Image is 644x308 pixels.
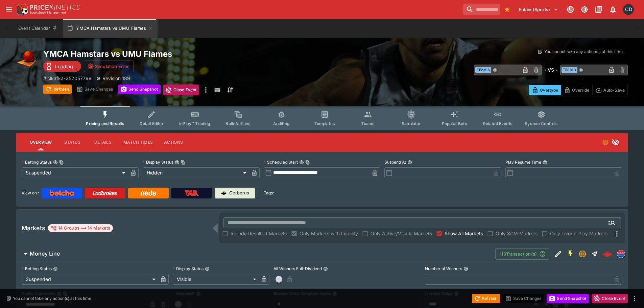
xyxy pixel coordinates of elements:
[205,266,210,271] button: Display Status
[540,87,558,94] p: Overtype
[361,121,375,126] span: Teams
[179,121,210,126] span: InPlay™ Trading
[603,249,612,259] div: 07e58632-17da-4b07-9f3d-9547f7839475
[22,266,52,271] p: Betting Status
[601,247,614,261] a: 07e58632-17da-4b07-9f3d-9547f7839475
[163,85,199,95] button: Close Event
[264,159,298,165] p: Scheduled Start
[589,248,601,260] button: Straight
[15,3,28,16] img: PriceKinetics Logo
[173,274,259,285] div: Visible
[543,160,547,165] button: Play Resume Time
[141,190,156,196] img: Neds
[88,134,118,150] button: Details
[57,134,88,150] button: Status
[544,66,557,73] h6: - VS -
[22,224,45,232] h5: Markets
[544,49,624,55] p: You cannot take any action(s) at this time.
[564,248,576,260] button: SGM Enabled
[371,230,432,237] span: Only Active/Visible Markets
[495,248,549,260] button: 113Transaction(s)
[22,159,52,165] p: Betting Status
[384,159,406,165] p: Suspend At
[592,294,628,303] button: Close Event
[463,4,500,15] input: search
[16,247,495,261] button: Money Line
[613,230,621,238] svg: More
[402,121,421,126] span: Simulator
[525,121,558,126] span: System Controls
[475,67,491,73] span: Team A
[24,134,57,150] button: Overview
[502,4,512,15] button: Bookmarks
[30,5,80,10] img: PriceKinetics
[606,217,618,229] button: Open
[515,4,562,15] button: Select Tenant
[13,295,92,302] p: You cannot take any action(s) at this time.
[30,11,66,14] img: Sportsbook Management
[221,190,226,196] img: Cerberus
[86,121,124,126] span: Pricing and Results
[607,3,619,16] button: Notifications
[617,250,625,258] img: lclkafka
[225,121,251,126] span: Bulk Actions
[305,160,310,165] button: Copy To Clipboard
[229,190,249,196] p: Cerberus
[623,4,634,15] div: Cameron Duffy
[50,190,74,196] img: Betcha
[603,87,625,94] p: Auto-Save
[51,224,110,232] div: 14 Groups 14 Markets
[603,249,612,259] img: logo-cerberus--red.svg
[578,3,591,16] button: Toggle light/dark mode
[472,294,500,303] button: Refresh
[175,160,180,165] button: Display StatusCopy To Clipboard
[59,160,64,165] button: Copy To Clipboard
[43,75,92,82] p: Copy To Clipboard
[445,230,483,237] span: Show All Markets
[118,85,161,94] button: Send Snapshot
[483,121,512,126] span: Related Events
[630,294,639,303] button: more
[550,230,607,237] span: Only Live/In-Play Markets
[299,160,304,165] button: Scheduled StartCopy To Clipboard
[593,3,605,16] button: Documentation
[55,63,77,70] p: Loading...
[30,250,60,257] h6: Money Line
[143,159,173,165] p: Display Status
[43,85,72,94] button: Refresh
[407,160,412,165] button: Suspend At
[16,49,38,70] img: basketball.png
[572,87,589,94] p: Override
[314,121,335,126] span: Templates
[22,274,158,285] div: Suspended
[561,85,592,95] button: Override
[173,266,204,271] p: Display Status
[442,121,467,126] span: Popular Bets
[425,266,462,271] p: Number of Winners
[3,3,15,16] button: open drawer
[14,19,62,38] button: Event Calendar
[612,138,620,146] svg: Hidden
[185,190,199,196] img: TabNZ
[93,190,117,196] img: Ladbrokes
[592,85,628,95] button: Auto-Save
[529,85,561,95] button: Overtype
[529,85,628,95] div: Start From
[547,294,589,303] button: Send Snapshot
[505,159,541,165] p: Play Resume Time
[102,75,130,82] p: Revision 189
[22,167,128,178] div: Suspended
[463,266,468,271] button: Number of Winners
[576,248,589,260] button: Suspended
[143,167,249,178] div: Hidden
[496,230,538,237] span: Only SGM Markets
[273,266,322,271] p: All Winners Full-Dividend
[273,121,290,126] span: Auditing
[202,85,210,95] button: more
[43,49,336,59] h2: Copy To Clipboard
[84,61,134,72] button: Simulation Error
[578,250,587,258] svg: Suspended
[552,248,564,260] button: Edit Detail
[231,230,287,237] span: Include Resulted Markets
